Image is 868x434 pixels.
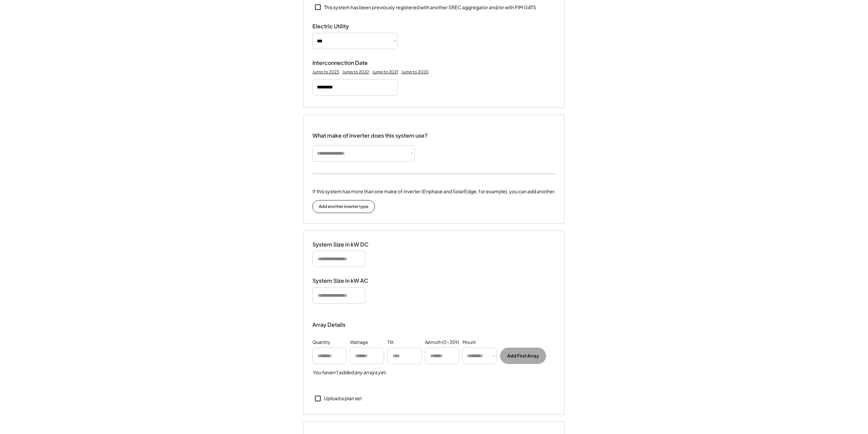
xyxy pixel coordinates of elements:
div: Upload a plan set [324,395,362,402]
button: Add First Array [500,348,546,364]
div: Tilt [387,339,394,346]
div: Quantity [312,339,330,346]
h5: You haven't added any arrays yet. [312,369,387,376]
div: Jump to 2021 [372,69,398,75]
div: Jump to 2023 [312,69,339,75]
div: Azimuth (0-359) [425,339,459,346]
div: Wattage [350,339,368,346]
div: Jump to 2022 [342,69,369,75]
div: Interconnection Date [312,59,381,67]
div: This system has been previously registered with another SREC aggregator and/or with PJM GATS [324,4,536,11]
div: Jump to 2020 [401,69,429,75]
div: Mount [462,339,476,346]
div: If this system has more than one make of inverter (Enphase and SolarEdge, for example), you can a... [312,188,556,195]
div: Electric Utility [312,23,381,30]
button: Add another inverter type [312,200,375,213]
div: System Size in kW AC [312,277,381,284]
div: Array Details [312,321,347,329]
div: System Size in kW DC [312,241,381,248]
div: What make of inverter does this system use? [312,125,428,141]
